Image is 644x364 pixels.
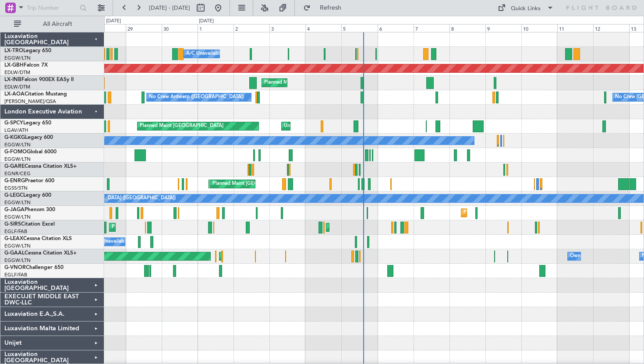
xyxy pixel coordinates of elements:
[269,24,305,32] div: 3
[33,192,176,205] div: A/C Unavailable [GEOGRAPHIC_DATA] ([GEOGRAPHIC_DATA])
[4,135,25,140] span: G-KGKG
[4,92,25,97] span: LX-AOA
[4,164,25,169] span: G-GARE
[485,24,521,32] div: 9
[4,178,54,184] a: G-ENRGPraetor 600
[4,251,25,256] span: G-GAAL
[212,177,350,191] div: Planned Maint [GEOGRAPHIC_DATA] ([GEOGRAPHIC_DATA])
[4,178,25,184] span: G-ENRG
[149,91,244,104] div: No Crew Antwerp ([GEOGRAPHIC_DATA])
[4,149,27,155] span: G-FOMO
[234,24,269,32] div: 2
[10,17,95,31] button: All Aircraft
[4,251,77,256] a: G-GAALCessna Citation XLS+
[4,127,28,134] a: LGAV/ATH
[449,24,485,32] div: 8
[4,265,26,270] span: G-VNOR
[4,84,30,90] a: EDLW/DTM
[557,24,593,32] div: 11
[511,4,541,13] div: Quick Links
[4,98,56,105] a: [PERSON_NAME]/QSA
[4,55,31,61] a: EGGW/LTN
[4,265,64,270] a: G-VNORChallenger 650
[4,77,21,82] span: LX-INB
[4,236,72,241] a: G-LEAXCessna Citation XLS
[4,63,24,68] span: LX-GBH
[593,24,629,32] div: 12
[4,135,53,140] a: G-KGKGLegacy 600
[198,24,234,32] div: 1
[4,164,77,169] a: G-GARECessna Citation XLS+
[4,92,67,97] a: LX-AOACitation Mustang
[4,207,55,212] a: G-JAGAPhenom 300
[4,214,31,220] a: EGGW/LTN
[4,149,57,155] a: G-FOMOGlobal 6000
[414,24,449,32] div: 7
[186,47,223,60] div: A/C Unavailable
[4,257,31,264] a: EGGW/LTN
[284,120,374,133] div: Unplanned Maint [GEOGRAPHIC_DATA]
[493,1,558,15] button: Quick Links
[162,24,198,32] div: 30
[4,63,48,68] a: LX-GBHFalcon 7X
[264,76,348,89] div: Planned Maint [GEOGRAPHIC_DATA]
[140,120,223,133] div: Planned Maint [GEOGRAPHIC_DATA]
[4,207,25,212] span: G-JAGA
[4,120,51,126] a: G-SPCYLegacy 650
[4,222,21,227] span: G-SIRS
[341,24,377,32] div: 5
[305,24,341,32] div: 4
[464,206,602,219] div: Planned Maint [GEOGRAPHIC_DATA] ([GEOGRAPHIC_DATA])
[112,221,250,234] div: Planned Maint [GEOGRAPHIC_DATA] ([GEOGRAPHIC_DATA])
[4,77,74,82] a: LX-INBFalcon 900EX EASy II
[92,235,128,248] div: A/C Unavailable
[4,120,23,126] span: G-SPCY
[27,1,77,14] input: Trip Number
[4,141,31,148] a: EGGW/LTN
[4,236,23,241] span: G-LEAX
[149,4,190,12] span: [DATE] - [DATE]
[4,199,31,206] a: EGGW/LTN
[199,18,214,25] div: [DATE]
[126,24,162,32] div: 29
[4,170,31,177] a: EGNR/CEG
[106,18,121,25] div: [DATE]
[4,48,23,53] span: LX-TRO
[4,272,27,278] a: EGLF/FAB
[4,228,27,235] a: EGLF/FAB
[4,193,23,198] span: G-LEGC
[90,24,126,32] div: 28
[570,250,585,263] div: Owner
[4,69,30,76] a: EDLW/DTM
[521,24,557,32] div: 10
[378,24,414,32] div: 6
[4,193,51,198] a: G-LEGCLegacy 600
[312,5,349,11] span: Refresh
[4,185,28,191] a: EGSS/STN
[4,243,31,249] a: EGGW/LTN
[23,21,92,27] span: All Aircraft
[4,222,55,227] a: G-SIRSCitation Excel
[329,221,467,234] div: Planned Maint [GEOGRAPHIC_DATA] ([GEOGRAPHIC_DATA])
[4,156,31,163] a: EGGW/LTN
[299,1,352,15] button: Refresh
[4,48,51,53] a: LX-TROLegacy 650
